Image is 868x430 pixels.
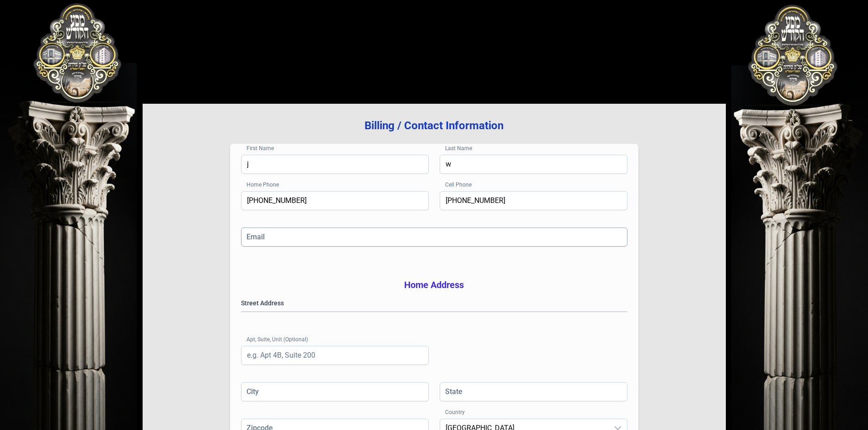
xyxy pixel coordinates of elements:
[241,346,429,365] input: e.g. Apt 4B, Suite 200
[241,278,627,291] h3: Home Address
[157,118,711,133] h3: Billing / Contact Information
[241,298,627,308] label: Street Address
